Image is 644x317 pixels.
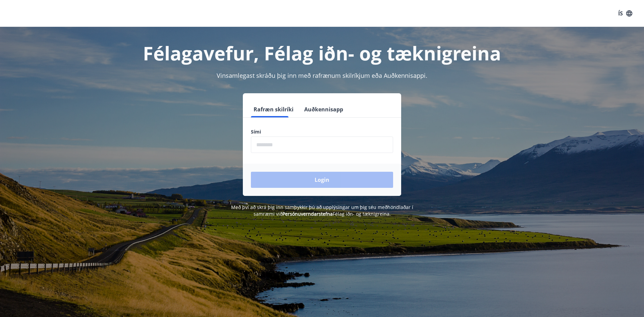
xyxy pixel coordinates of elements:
h1: Félagavefur, Félag iðn- og tæknigreina [89,40,555,66]
button: ÍS [614,7,636,19]
label: Sími [251,128,393,135]
a: Persónuverndarstefna [282,211,333,217]
button: Auðkennisapp [302,101,346,117]
button: Rafræn skilríki [251,101,296,117]
span: Vinsamlegast skráðu þig inn með rafrænum skilríkjum eða Auðkennisappi. [217,71,427,80]
span: Með því að skrá þig inn samþykkir þú að upplýsingar um þig séu meðhöndlaðar í samræmi við Félag i... [231,204,413,217]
